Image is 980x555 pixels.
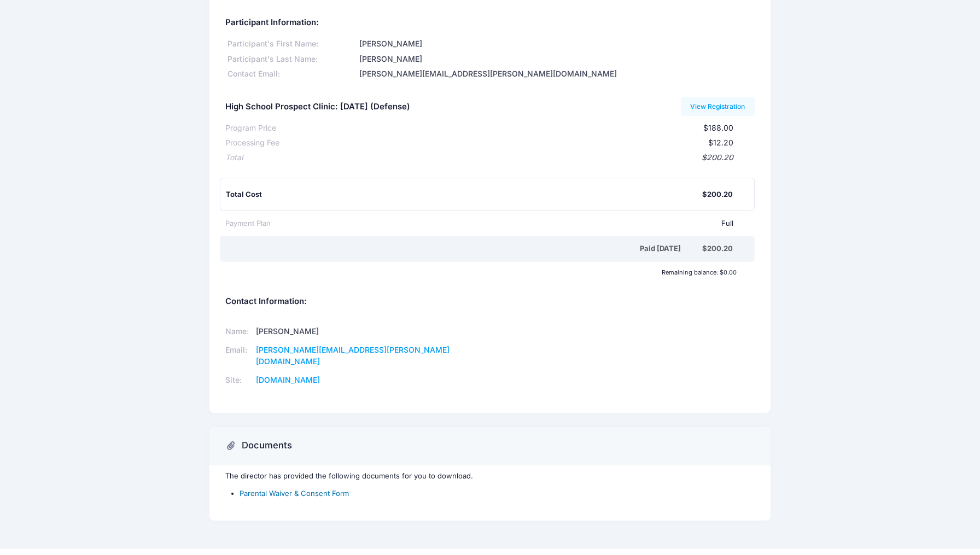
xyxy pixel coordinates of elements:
div: Participant's Last Name: [225,54,358,65]
p: The director has provided the following documents for you to download. [225,471,754,482]
div: Processing Fee [225,137,279,149]
div: Total [225,152,243,163]
div: Full [271,218,733,229]
td: [PERSON_NAME] [253,323,476,341]
div: [PERSON_NAME] [358,38,754,50]
h5: High School Prospect Clinic: [DATE] (Defense) [225,102,410,112]
a: Parental Waiver & Consent Form [240,489,349,498]
h5: Participant Information: [225,18,754,28]
td: Email: [225,341,253,371]
h5: Contact Information: [225,297,754,307]
div: Program Price [225,122,276,134]
div: $200.20 [243,152,733,163]
div: $200.20 [702,189,733,200]
div: $12.20 [279,137,733,149]
a: [PERSON_NAME][EMAIL_ADDRESS][PERSON_NAME][DOMAIN_NAME] [256,345,450,366]
div: Payment Plan [225,218,271,229]
div: Participant's First Name: [225,38,358,50]
td: Name: [225,323,253,341]
td: Site: [225,371,253,390]
div: Remaining balance: $0.00 [220,269,742,276]
h3: Documents [242,440,292,451]
span: $188.00 [703,123,733,132]
div: [PERSON_NAME][EMAIL_ADDRESS][PERSON_NAME][DOMAIN_NAME] [358,68,754,80]
div: Contact Email: [225,68,358,80]
a: View Registration [681,97,755,116]
a: [DOMAIN_NAME] [256,375,320,384]
div: Paid [DATE] [227,243,702,254]
div: [PERSON_NAME] [358,54,754,65]
div: $200.20 [702,243,733,254]
div: Total Cost [226,189,702,200]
